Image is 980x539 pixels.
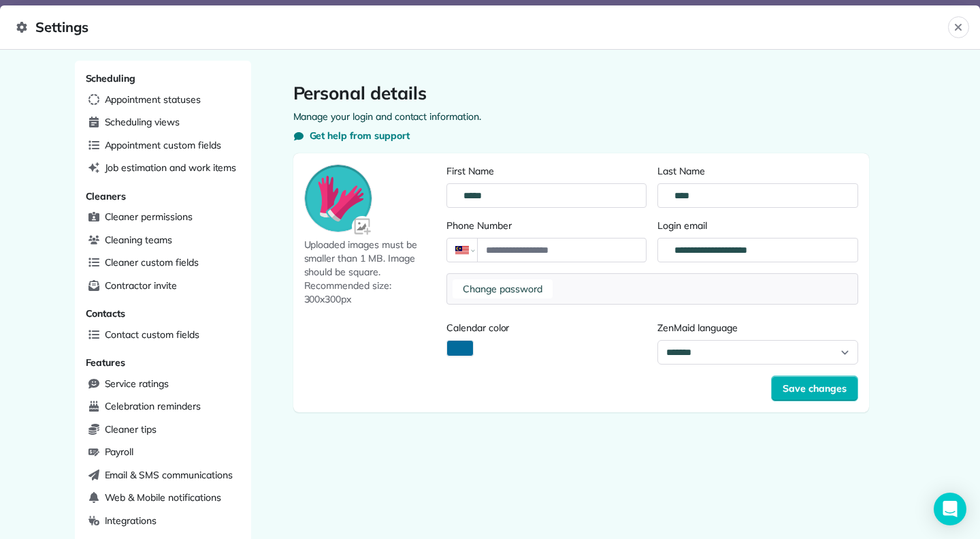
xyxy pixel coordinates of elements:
[310,129,410,142] span: Get help from support
[83,207,243,228] a: Cleaner permissions
[934,493,966,525] div: Open Intercom Messenger
[83,325,243,345] a: Contact custom fields
[105,161,237,174] span: Job estimation and work items
[105,279,177,292] span: Contractor invite
[105,399,201,413] span: Celebration reminders
[105,115,180,129] span: Scheduling views
[105,93,201,106] span: Appointment statuses
[105,233,172,247] span: Cleaning teams
[657,164,857,178] label: Last Name
[83,397,243,417] a: Celebration reminders
[83,136,243,156] a: Appointment custom fields
[83,158,243,179] a: Job estimation and work items
[83,465,243,486] a: Email & SMS communications
[105,377,169,390] span: Service ratings
[105,328,199,341] span: Contact custom fields
[446,321,647,335] label: Calendar color
[657,321,857,335] label: ZenMaid language
[446,164,647,178] label: First Name
[83,230,243,251] a: Cleaning teams
[293,129,410,142] button: Get help from support
[305,165,372,232] img: Avatar preview
[83,511,243,532] a: Integrations
[83,374,243,395] a: Service ratings
[86,356,126,369] span: Features
[105,138,221,152] span: Appointment custom fields
[783,382,847,395] span: Save changes
[304,238,442,306] span: Uploaded images must be smaller than 1 MB. Image should be square. Recommended size: 300x300px
[948,16,969,38] button: Close
[86,190,127,202] span: Cleaners
[16,16,948,38] span: Settings
[83,253,243,273] a: Cleaner custom fields
[771,375,858,401] button: Save changes
[83,90,243,110] a: Appointment statuses
[83,420,243,440] a: Cleaner tips
[105,256,199,269] span: Cleaner custom fields
[293,110,869,123] p: Manage your login and contact information.
[352,216,374,238] img: Avatar input
[657,219,857,232] label: Login email
[453,279,553,298] button: Change password
[105,422,157,436] span: Cleaner tips
[105,514,157,527] span: Integrations
[105,468,233,482] span: Email & SMS communications
[83,276,243,296] a: Contractor invite
[446,340,474,356] button: Activate Color Picker
[83,112,243,133] a: Scheduling views
[83,442,243,463] a: Payroll
[446,219,647,232] label: Phone Number
[86,307,126,320] span: Contacts
[105,491,221,504] span: Web & Mobile notifications
[83,488,243,508] a: Web & Mobile notifications
[105,445,134,459] span: Payroll
[105,210,193,224] span: Cleaner permissions
[86,72,136,84] span: Scheduling
[293,82,869,104] h1: Personal details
